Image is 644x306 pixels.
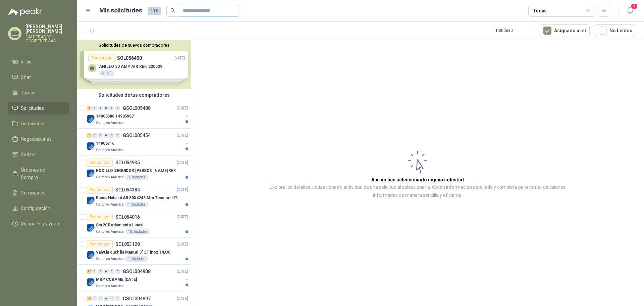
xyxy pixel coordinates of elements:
p: [PERSON_NAME] [PERSON_NAME] [25,24,69,34]
div: Todas [533,7,547,14]
h1: Mis solicitudes [99,6,142,15]
div: 1 Unidades [125,202,148,207]
p: Valvula cuchilla Manual 3" ET inox T/LUG [96,249,171,256]
a: 12 0 0 0 0 0 GSOL004908[DATE] Company LogoMRP CORAME [DATE]Cartones America [87,267,190,289]
a: Solicitudes [8,102,69,115]
p: Ssr20 Rodamiento Lineal [96,222,143,228]
p: Explora los detalles, cotizaciones y actividad de una solicitud al seleccionarla. Obtén informaci... [258,183,577,200]
p: [DATE] [177,268,188,275]
span: Configuración [21,205,50,212]
span: Licitaciones [21,120,46,127]
div: 0 [98,296,103,301]
p: [DATE] [177,132,188,139]
img: Company Logo [87,115,95,123]
div: 0 [98,133,103,138]
span: Chat [21,74,31,81]
div: 0 [92,133,97,138]
span: Órdenes de Compra [21,166,63,181]
div: 0 [115,106,120,111]
div: 0 [104,269,109,274]
a: 2 0 0 0 0 0 GSOL005454[DATE] Company Logo14906716Cartones America [87,131,190,153]
p: [DATE] [177,296,188,302]
p: CALDERAS DEL OCCIDENTE SAS [25,35,69,43]
span: Inicio [21,58,32,65]
p: Cartones America [96,202,124,207]
p: Cartones America [96,120,124,126]
div: 0 [104,296,109,301]
a: Por cotizarSOL054935[DATE] Company LogoRODILLO SEGUIDOR [PERSON_NAME] REF. NATV-17-PPA [PERSON_NA... [77,156,191,183]
div: 0 [104,106,109,111]
a: Negociaciones [8,133,69,145]
a: Por cotizarSOL054384[DATE] Company LogoBanda Habasit A5 50X4243 Mm Tension -2%Cartones America1 U... [77,183,191,210]
a: Manuales y ayuda [8,217,69,230]
a: Licitaciones [8,117,69,130]
div: 2 [87,106,92,111]
img: Company Logo [87,224,95,232]
p: SOL054384 [115,187,140,192]
div: 0 [115,133,120,138]
p: [DATE] [177,214,188,220]
p: GSOL005488 [123,106,151,111]
div: 0 [92,269,97,274]
img: Logo peakr [8,8,42,16]
p: MRP CORAME [DATE] [96,276,137,283]
a: Por cotizarSOL054016[DATE] Company LogoSsr20 Rodamiento LinealCartones America10 Unidades [77,210,191,237]
p: Cartones America [96,283,124,289]
div: 0 [115,296,120,301]
img: Company Logo [87,251,95,259]
p: Cartones America [96,147,124,153]
div: 0 [98,269,103,274]
div: 1 - 30 de 30 [495,25,534,36]
div: Solicitudes de nuevos compradoresPor cotizarSOL056400[DATE] ANILLO 50 AMP AIR REF. 2205296 UNDPor... [77,40,191,89]
div: 10 Unidades [125,229,150,234]
div: 0 [98,106,103,111]
div: Por cotizar [87,159,113,167]
p: GSOL004897 [123,296,151,301]
span: Cotizar [21,151,36,158]
div: Solicitudes de tus compradores [77,89,191,101]
p: 14905888 14905967 [96,113,134,120]
p: [DATE] [177,241,188,248]
button: No Leídos [595,24,636,37]
p: SOL054016 [115,215,140,219]
a: Tareas [8,86,69,99]
button: Solicitudes de nuevos compradores [80,43,188,48]
a: 2 0 0 0 0 0 GSOL005488[DATE] Company Logo14905888 14905967Cartones America [87,104,190,126]
p: SOL053128 [115,242,140,247]
a: Remisiones [8,186,69,199]
p: SOL054935 [115,160,140,165]
div: 0 [104,133,109,138]
span: Manuales y ayuda [21,220,59,227]
p: 14906716 [96,140,114,147]
p: GSOL005454 [123,133,151,138]
span: Remisiones [21,189,46,196]
div: 8 Unidades [125,175,148,180]
img: Company Logo [87,196,95,205]
div: 1 Unidades [125,256,148,262]
a: Órdenes de Compra [8,164,69,184]
div: 0 [115,269,120,274]
div: 2 [87,133,92,138]
div: 0 [109,269,114,274]
img: Company Logo [87,278,95,286]
p: Banda Habasit A5 50X4243 Mm Tension -2% [96,195,178,201]
div: Por cotizar [87,240,113,248]
a: Cotizar [8,148,69,161]
span: Negociaciones [21,135,52,143]
span: search [170,8,175,13]
div: 0 [109,106,114,111]
span: Solicitudes [21,104,44,112]
p: [DATE] [177,160,188,166]
div: 0 [109,296,114,301]
p: [DATE] [177,105,188,112]
span: 1 [631,3,638,9]
div: 0 [92,106,97,111]
a: Configuración [8,202,69,215]
p: [DATE] [177,187,188,193]
p: Cartones America [96,229,124,234]
img: Company Logo [87,142,95,150]
h3: Aún no has seleccionado niguna solicitud [371,176,464,183]
p: RODILLO SEGUIDOR [PERSON_NAME] REF. NATV-17-PPA [PERSON_NAME] [96,168,179,174]
button: 1 [624,5,636,17]
div: 0 [109,133,114,138]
